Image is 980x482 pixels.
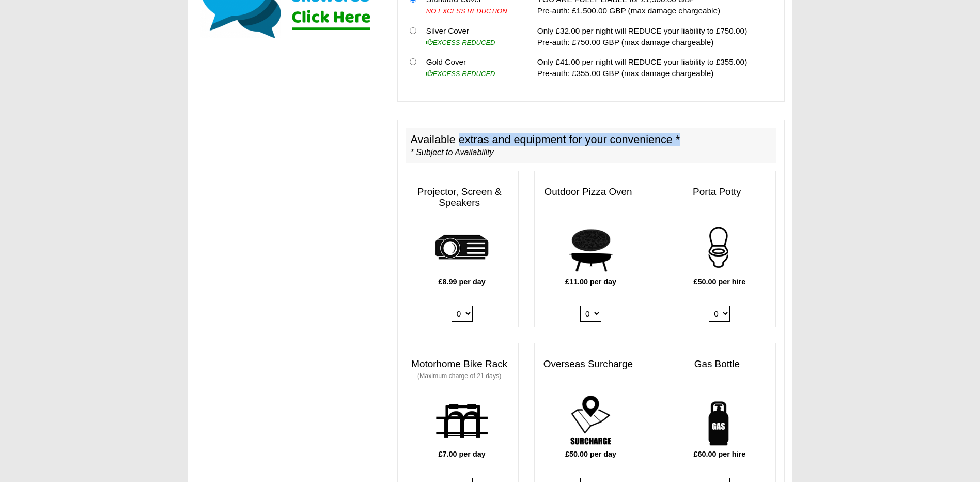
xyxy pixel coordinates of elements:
[426,39,495,47] i: EXCESS REDUCED
[426,70,495,78] i: EXCESS REDUCED
[434,220,490,277] img: projector.png
[533,21,776,52] td: Only £32.00 per night will REDUCE your liability to £750.00) Pre-auth: £750.00 GBP (max damage ch...
[691,220,748,277] img: potty.png
[563,220,619,277] img: pizza.png
[406,354,518,386] h3: Motorhome Bike Rack
[411,148,494,157] i: * Subject to Availability
[663,182,775,203] h3: Porta Potty
[663,354,775,375] h3: Gas Bottle
[693,278,745,286] b: £50.00 per hire
[426,7,507,15] i: NO EXCESS REDUCTION
[693,450,745,458] b: £60.00 per hire
[422,21,521,52] td: Silver Cover
[565,450,616,458] b: £50.00 per day
[535,354,647,375] h3: Overseas Surcharge
[565,278,616,286] b: £11.00 per day
[439,278,486,286] b: £8.99 per day
[563,393,619,449] img: surcharge.png
[417,372,501,380] small: (Maximum charge of 21 days)
[535,182,647,203] h3: Outdoor Pizza Oven
[406,128,776,163] h2: Available extras and equipment for your convenience *
[533,52,776,83] td: Only £41.00 per night will REDUCE your liability to £355.00) Pre-auth: £355.00 GBP (max damage ch...
[439,450,486,458] b: £7.00 per day
[406,182,518,214] h3: Projector, Screen & Speakers
[422,52,521,83] td: Gold Cover
[434,393,490,449] img: bike-rack.png
[691,393,748,449] img: gas-bottle.png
